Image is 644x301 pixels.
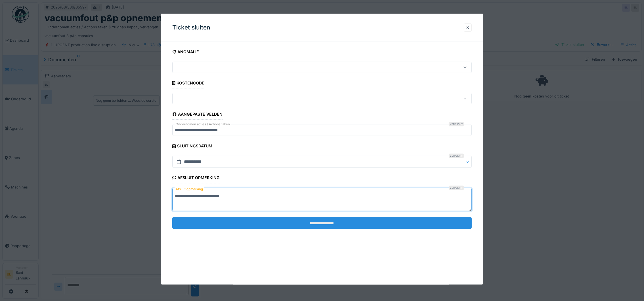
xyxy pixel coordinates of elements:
[172,173,220,183] div: Afsluit opmerking
[172,79,204,88] div: Kostencode
[175,185,204,192] label: Afsluit opmerking
[172,48,199,57] div: Anomalie
[172,24,210,31] h3: Ticket sluiten
[175,122,231,127] label: Ondernomen acties / Actions taken
[449,122,464,126] div: Verplicht
[449,185,464,190] div: Verplicht
[172,142,212,151] div: Sluitingsdatum
[172,110,223,120] div: Aangepaste velden
[465,156,472,168] button: Close
[449,154,464,158] div: Verplicht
